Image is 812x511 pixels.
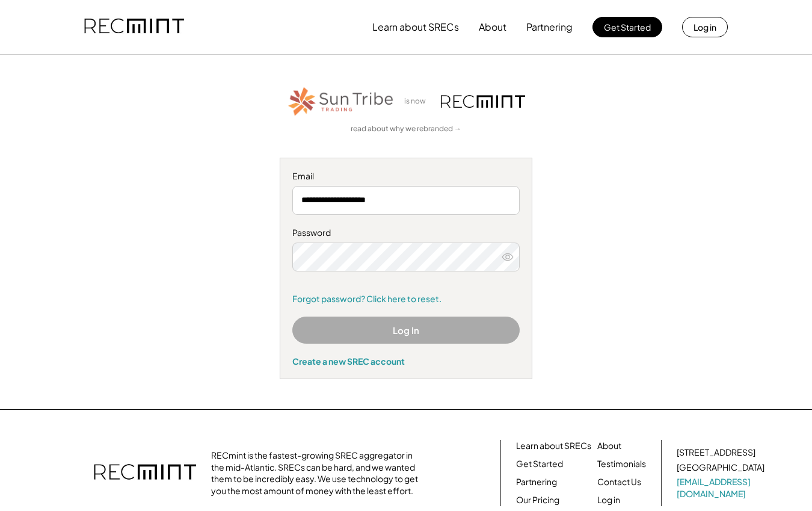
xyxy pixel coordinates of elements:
a: Partnering [516,476,557,488]
a: Get Started [516,458,563,470]
button: Get Started [592,17,662,37]
img: STT_Horizontal_Logo%2B-%2BColor.png [287,85,395,118]
a: [EMAIL_ADDRESS][DOMAIN_NAME] [677,476,767,500]
img: recmint-logotype%403x.png [94,452,196,494]
div: [STREET_ADDRESS] [677,447,755,459]
div: is now [401,96,435,107]
a: Our Pricing [516,494,559,506]
button: About [479,15,506,39]
div: [GEOGRAPHIC_DATA] [677,462,764,474]
a: read about why we rebranded → [351,124,461,134]
div: Password [292,227,520,239]
img: recmint-logotype%403x.png [441,95,525,108]
a: Contact Us [597,476,641,488]
div: RECmint is the fastest-growing SREC aggregator in the mid-Atlantic. SRECs can be hard, and we wan... [211,450,425,497]
a: About [597,440,621,452]
a: Learn about SRECs [516,440,591,452]
button: Partnering [526,15,573,39]
a: Testimonials [597,458,646,470]
button: Learn about SRECs [372,15,459,39]
div: Email [292,170,520,182]
button: Log In [292,317,520,344]
a: Log in [597,494,620,506]
img: recmint-logotype%403x.png [84,7,184,48]
div: Create a new SREC account [292,356,520,367]
button: Log in [682,17,728,37]
a: Forgot password? Click here to reset. [292,293,520,305]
